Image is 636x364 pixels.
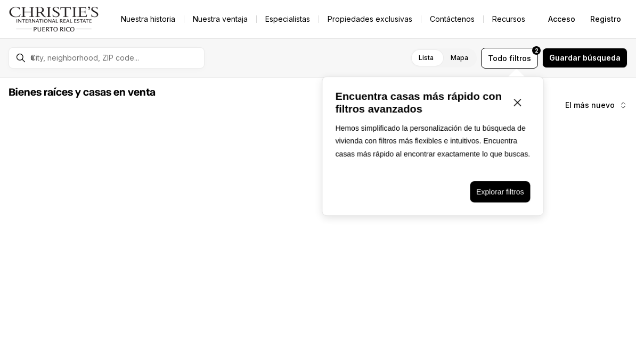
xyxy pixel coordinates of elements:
font: Nuestra ventaja [193,14,248,23]
a: Nuestra ventaja [184,12,256,27]
button: Contáctenos [421,12,483,27]
img: logo [9,6,100,32]
button: El más nuevo [559,95,634,116]
font: Guardar búsqueda [549,53,621,62]
button: Todofiltros2 [481,48,538,69]
a: Propiedades exclusivas [319,12,421,27]
font: Lista [419,54,434,62]
a: Especialistas [257,12,319,27]
button: Explorar filtros [470,181,530,202]
font: Todo [488,54,507,63]
button: Acceso [542,9,582,30]
font: Hemos simplificado la personalización de tu búsqueda de vivienda con filtros más flexibles e intu... [336,124,531,158]
font: Contáctenos [430,14,475,23]
font: Acceso [548,14,575,23]
font: Encuentra casas más rápido con filtros avanzados [336,90,502,115]
font: Recursos [492,14,525,23]
a: Nuestra historia [112,12,184,27]
font: Registro [590,14,621,23]
button: Guardar búsqueda [542,48,627,68]
font: Especialistas [265,14,310,23]
font: Explorar filtros [476,188,524,196]
font: Mapa [451,54,468,62]
font: Bienes raíces y casas en venta [9,87,156,98]
font: filtros [509,54,531,63]
font: Nuestra historia [121,14,175,23]
font: El más nuevo [565,100,615,109]
a: Recursos [484,12,534,27]
button: Cerrar ventana emergente [505,90,531,115]
button: Registro [584,9,627,30]
font: 2 [535,47,539,54]
font: Propiedades exclusivas [328,14,412,23]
